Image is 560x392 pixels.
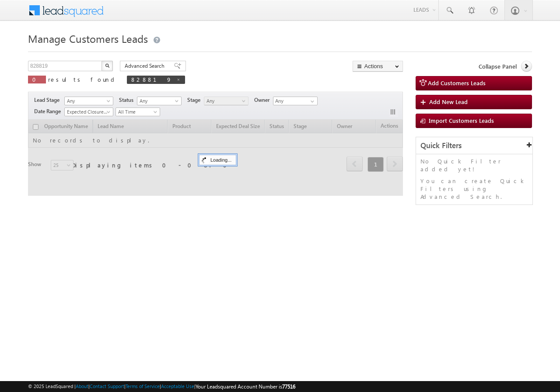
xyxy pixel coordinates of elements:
[119,96,137,104] span: Status
[420,177,528,201] p: You can create Quick Filters using Advanced Search.
[282,383,295,390] span: 77516
[428,79,486,87] span: Add Customers Leads
[28,382,295,391] span: © 2025 LeadSquared | | | | |
[34,96,63,104] span: Lead Stage
[137,97,179,105] span: Any
[125,62,167,70] span: Advanced Search
[131,76,172,83] span: 828819
[116,108,157,116] span: All Time
[126,383,160,389] a: Terms of Service
[32,76,42,83] span: 0
[353,61,403,72] button: Actions
[28,31,148,45] span: Manage Customers Leads
[204,97,248,105] a: Any
[34,108,64,115] span: Date Range
[254,96,273,104] span: Owner
[64,97,113,105] a: Any
[416,137,532,154] div: Quick Filters
[429,98,468,105] span: Add New Lead
[196,383,295,390] span: Your Leadsquared Account Number is
[429,117,494,124] span: Import Customers Leads
[187,96,204,104] span: Stage
[306,97,317,106] a: Show All Items
[161,383,194,389] a: Acceptable Use
[64,108,113,116] a: Expected Closure Date
[65,97,110,105] span: Any
[273,97,318,105] input: Type to Search
[137,97,182,105] a: Any
[76,383,88,389] a: About
[48,76,118,83] span: results found
[115,108,160,116] a: All Time
[199,155,236,165] div: Loading...
[204,97,246,105] span: Any
[105,63,109,68] img: Search
[90,383,124,389] a: Contact Support
[65,108,110,116] span: Expected Closure Date
[479,62,517,70] span: Collapse Panel
[420,157,528,173] p: No Quick Filter added yet!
